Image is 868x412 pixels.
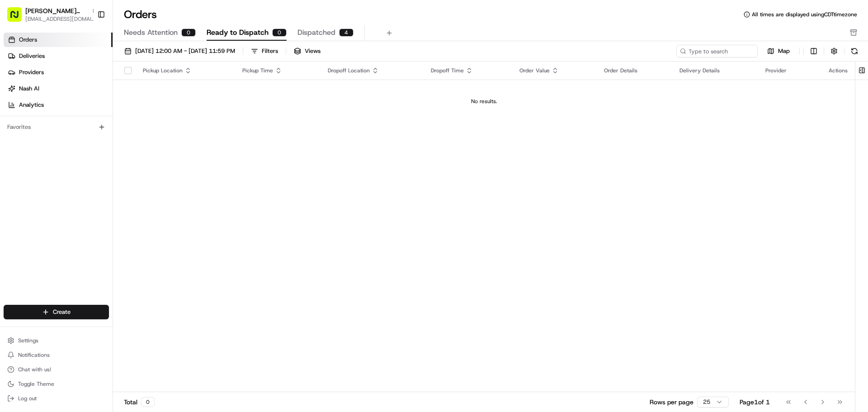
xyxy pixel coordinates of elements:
a: Powered byPylon [64,224,109,231]
button: Notifications [4,349,109,361]
span: • [75,140,78,147]
input: Clear [24,58,149,68]
div: Actions [829,67,848,74]
span: Views [305,47,321,55]
div: 0 [272,28,287,37]
button: [EMAIL_ADDRESS][DOMAIN_NAME] [25,15,98,23]
div: Dropoff Time [431,67,505,74]
img: Snider Plaza [9,156,24,170]
img: 1736555255976-a54dd68f-1ca7-489b-9aae-adbdc363a1c4 [18,141,25,148]
button: Log out [4,392,109,405]
span: [DATE] [80,140,99,147]
button: Settings [4,334,109,347]
span: [PERSON_NAME] [28,140,73,147]
div: We're available if you need us! [41,95,124,103]
span: Log out [18,395,37,402]
span: Pylon [90,224,109,231]
div: 0 [141,397,155,407]
div: Order Details [604,67,665,74]
div: Start new chat [41,86,148,95]
button: [PERSON_NAME][GEOGRAPHIC_DATA][EMAIL_ADDRESS][DOMAIN_NAME] [4,4,94,25]
span: Ready to Dispatch [207,27,269,38]
a: 💻API Documentation [73,199,149,215]
span: API Documentation [85,202,145,211]
a: Orders [4,33,113,47]
a: Analytics [4,98,113,112]
span: • [125,165,128,172]
span: Needs Attention [124,27,178,38]
button: Start new chat [154,89,165,100]
div: Filters [262,47,278,55]
a: 📗Knowledge Base [5,199,73,215]
p: Welcome 👋 [9,36,165,51]
span: [DATE] 12:00 AM - [DATE] 11:59 PM [135,47,235,55]
span: Settings [18,337,38,344]
p: Rows per page [650,398,693,407]
div: 📗 [9,203,16,210]
button: Refresh [848,45,861,57]
span: Notifications [18,351,50,359]
a: Providers [4,65,113,80]
div: Pickup Location [143,67,228,74]
div: Dropoff Location [328,67,416,74]
span: Map [778,47,790,55]
div: Order Value [519,67,590,74]
span: Toggle Theme [18,380,54,388]
a: Nash AI [4,81,113,96]
div: 4 [339,28,354,37]
span: [DATE] [130,165,148,172]
div: Past conversations [9,118,58,125]
span: [PERSON_NAME][GEOGRAPHIC_DATA] [28,165,123,172]
span: Deliveries [19,52,45,60]
span: Dispatched [297,27,335,38]
span: Nash AI [19,85,39,93]
div: Page 1 of 1 [740,398,770,407]
span: Providers [19,68,44,76]
span: Chat with us! [18,366,51,373]
input: Type to search [676,45,758,57]
button: See all [140,116,165,127]
span: Analytics [19,101,44,109]
div: Total [124,397,155,407]
button: [PERSON_NAME][GEOGRAPHIC_DATA] [25,6,88,15]
div: No results. [117,98,851,105]
img: Nash [9,9,27,27]
img: 4920774857489_3d7f54699973ba98c624_72.jpg [19,86,35,103]
button: [DATE] 12:00 AM - [DATE] 11:59 PM [120,45,239,57]
button: Toggle Theme [4,378,109,390]
img: Grace Nketiah [9,132,24,146]
div: Provider [765,67,814,74]
div: Pickup Time [242,67,313,74]
div: 💻 [76,203,84,210]
span: Create [53,308,71,316]
a: Deliveries [4,49,113,63]
div: Delivery Details [679,67,751,74]
button: Create [4,305,109,319]
span: All times are displayed using CDT timezone [752,11,857,18]
span: Knowledge Base [18,202,69,211]
button: Filters [247,45,282,57]
button: Views [290,45,325,57]
div: Favorites [4,120,109,134]
img: 1736555255976-a54dd68f-1ca7-489b-9aae-adbdc363a1c4 [9,86,25,103]
button: Map [761,46,796,57]
h1: Orders [124,7,157,22]
div: 0 [181,28,196,37]
button: Chat with us! [4,363,109,376]
span: Orders [19,36,37,44]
